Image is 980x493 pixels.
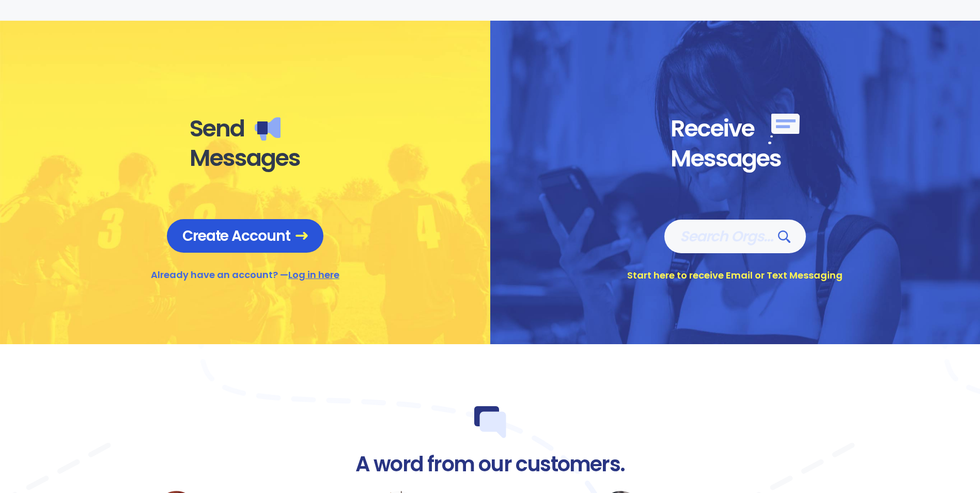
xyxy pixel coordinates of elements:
[680,227,790,245] span: Search Orgs…
[664,220,806,253] a: Search Orgs…
[182,227,308,245] span: Create Account
[167,219,323,253] a: Create Account
[255,117,281,141] img: Send messages
[355,454,625,475] div: A word from our customers.
[768,114,800,144] img: Receive messages
[190,144,300,173] div: Messages
[288,268,339,281] a: Log in here
[190,114,300,143] div: Send
[474,406,506,438] img: Dialogue bubble
[671,144,800,173] div: Messages
[671,114,800,144] div: Receive
[627,269,843,282] div: Start here to receive Email or Text Messaging
[151,268,339,282] div: Already have an account? —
